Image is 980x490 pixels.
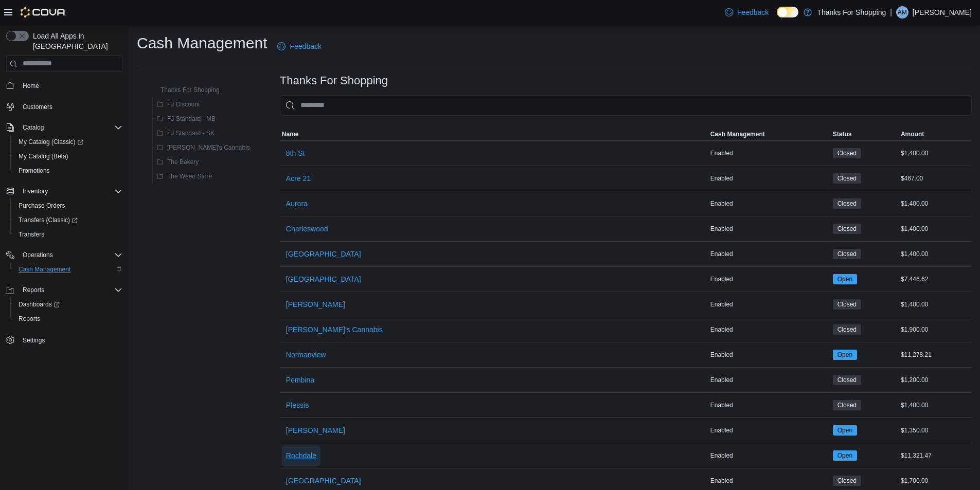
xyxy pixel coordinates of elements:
span: Closed [833,148,861,158]
span: [GEOGRAPHIC_DATA] [286,249,361,259]
span: Cash Management [19,265,70,274]
a: Dashboards [10,297,127,312]
span: Cash Management [710,130,765,138]
span: The Bakery [167,158,199,166]
button: Operations [2,248,127,262]
span: Open [838,275,852,284]
button: Aurora [282,193,312,214]
div: Enabled [708,424,831,437]
button: The Bakery [153,156,203,168]
a: Dashboards [14,298,64,311]
div: $1,400.00 [899,399,972,411]
a: My Catalog (Classic) [14,136,87,148]
span: Catalog [19,121,122,134]
span: Promotions [19,167,50,175]
a: Feedback [273,36,325,57]
button: FJ Discount [153,98,204,111]
span: Open [838,350,852,359]
button: [PERSON_NAME] [282,294,349,315]
button: Cash Management [708,128,831,140]
span: FJ Standard - MB [167,115,216,123]
button: [PERSON_NAME] [282,420,349,441]
span: Settings [23,336,45,344]
button: My Catalog (Beta) [10,149,127,164]
a: Home [19,80,43,92]
div: Enabled [708,273,831,285]
div: $467.00 [899,172,972,185]
span: FJ Standard - SK [167,129,215,137]
span: Purchase Orders [14,199,122,212]
span: Normanview [286,350,326,360]
span: Closed [833,224,861,234]
span: Home [19,79,122,92]
span: Thanks For Shopping [161,86,220,94]
span: My Catalog (Beta) [19,152,68,160]
div: Enabled [708,374,831,386]
span: Name [282,130,299,138]
div: $1,400.00 [899,248,972,260]
div: Enabled [708,172,831,185]
button: [PERSON_NAME]'s Cannabis [153,141,254,154]
span: [PERSON_NAME]'s Cannabis [286,324,383,335]
span: Reports [19,315,40,323]
div: Enabled [708,475,831,487]
span: Open [833,274,857,284]
span: Load All Apps in [GEOGRAPHIC_DATA] [29,31,122,51]
button: Settings [2,332,127,347]
img: Cova [21,7,66,17]
button: Home [2,78,127,93]
span: Dark Mode [777,17,777,18]
span: Catalog [23,123,44,132]
span: Closed [838,149,857,158]
span: Operations [19,249,122,261]
button: Promotions [10,164,127,178]
span: The Weed Store [167,172,212,180]
span: Cash Management [14,263,122,276]
button: Reports [19,284,48,296]
span: Dashboards [14,298,122,311]
div: $1,400.00 [899,197,972,210]
span: Customers [19,100,122,113]
div: $1,400.00 [899,223,972,235]
button: Amount [899,128,972,140]
span: Settings [19,333,122,346]
button: Name [280,128,708,140]
h1: Cash Management [137,33,267,53]
div: $1,350.00 [899,424,972,437]
a: Reports [14,313,44,325]
span: Closed [833,400,861,410]
span: Reports [14,313,122,325]
span: [GEOGRAPHIC_DATA] [286,274,361,284]
div: $11,321.47 [899,449,972,462]
button: Thanks For Shopping [146,84,224,96]
input: This is a search bar. As you type, the results lower in the page will automatically filter. [280,95,972,116]
span: Open [833,350,857,360]
span: Closed [833,324,861,335]
span: My Catalog (Beta) [14,150,122,162]
a: My Catalog (Classic) [10,135,127,149]
span: Customers [23,103,52,111]
nav: Complex example [6,74,122,374]
span: Promotions [14,165,122,177]
span: Closed [838,224,857,233]
div: Enabled [708,449,831,462]
span: Transfers [14,228,122,241]
span: Closed [833,173,861,184]
span: Amount [901,130,924,138]
span: Reports [19,284,122,296]
div: $1,400.00 [899,298,972,311]
button: Cash Management [10,262,127,277]
span: Inventory [19,185,122,197]
div: Enabled [708,349,831,361]
a: Settings [19,334,49,347]
span: Feedback [737,7,769,17]
span: Closed [838,325,857,334]
div: $1,200.00 [899,374,972,386]
div: $11,278.21 [899,349,972,361]
span: Closed [833,198,861,209]
span: My Catalog (Classic) [19,138,83,146]
div: $1,400.00 [899,147,972,159]
span: Closed [838,476,857,485]
button: Inventory [2,184,127,198]
span: 8th St [286,148,305,158]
